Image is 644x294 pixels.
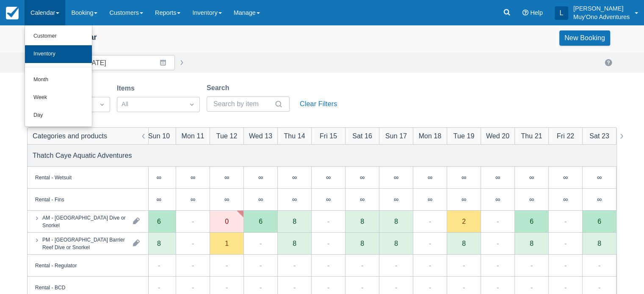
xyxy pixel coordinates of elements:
div: ∞ [447,167,481,189]
div: Wed 13 [249,131,272,141]
div: - [395,260,397,270]
button: Clear Filters [296,96,340,112]
div: ∞ [413,167,447,189]
div: - [497,260,499,270]
div: ∞ [345,167,379,189]
div: ∞ [597,174,602,181]
a: Day [25,107,92,124]
ul: Calendar [25,25,92,127]
div: ∞ [514,167,548,189]
div: 6 [157,218,161,225]
div: Thatch Caye Aquatic Adventures [33,150,132,160]
span: Dropdown icon [98,100,106,109]
div: - [429,238,431,248]
div: - [463,282,465,292]
div: Mon 18 [419,131,442,141]
div: ∞ [258,174,263,181]
div: ∞ [481,189,514,211]
div: - [497,238,499,248]
div: ∞ [176,189,210,211]
div: - [463,260,465,270]
div: - [158,260,160,270]
div: ∞ [481,167,514,189]
div: ∞ [514,189,548,211]
div: - [361,260,363,270]
div: 8 [157,240,161,247]
div: ∞ [582,189,616,211]
div: ∞ [394,196,398,203]
div: 8 [394,240,398,247]
div: Sun 17 [385,131,407,141]
div: ∞ [224,196,229,203]
div: ∞ [243,189,277,211]
div: ∞ [326,196,331,203]
div: ∞ [277,167,311,189]
div: - [429,216,431,226]
div: 8 [360,240,364,247]
div: - [226,260,228,270]
div: - [497,216,499,226]
div: L [555,6,568,20]
div: ∞ [495,196,500,203]
div: ∞ [277,189,311,211]
a: Month [25,71,92,89]
a: Customer [25,27,92,45]
div: - [598,260,600,270]
div: 6 [530,218,533,225]
div: ∞ [292,174,297,181]
div: ∞ [176,167,210,189]
div: - [327,216,329,226]
div: - [192,282,194,292]
div: - [260,260,262,270]
div: ∞ [394,174,398,181]
div: ∞ [495,174,500,181]
div: 6 [597,218,601,225]
div: - [327,282,329,292]
div: ∞ [597,196,602,203]
div: 8 [394,218,398,225]
div: 6 [259,218,263,225]
div: ∞ [360,196,365,203]
img: checkfront-main-nav-mini-logo.png [6,7,19,19]
div: Rental - BCD [35,283,65,291]
div: ∞ [548,189,582,211]
div: Sun 10 [148,131,170,141]
div: Mon 11 [182,131,205,141]
div: ∞ [582,167,616,189]
div: 8 [597,240,601,247]
div: ∞ [326,174,331,181]
div: Sat 23 [589,131,609,141]
div: 8 [293,218,296,225]
div: ∞ [210,167,243,189]
div: - [564,216,567,226]
div: - [531,260,533,270]
div: ∞ [529,174,534,181]
a: New Booking [559,30,610,46]
div: - [598,282,600,292]
div: - [327,238,329,248]
div: ∞ [563,174,568,181]
div: - [192,238,194,248]
div: ∞ [191,174,195,181]
div: ∞ [548,167,582,189]
div: - [497,282,499,292]
div: ∞ [447,189,481,211]
div: - [260,282,262,292]
div: - [429,260,431,270]
div: - [293,260,296,270]
div: 8 [360,218,364,225]
span: Dropdown icon [188,100,196,109]
p: Muy'Ono Adventures [573,13,630,21]
div: Tue 12 [216,131,238,141]
div: Wed 20 [486,131,509,141]
div: ∞ [292,196,297,203]
div: Fri 22 [557,131,574,141]
i: Help [522,10,528,16]
a: Week [25,89,92,107]
div: ∞ [157,196,161,203]
div: ∞ [142,167,176,189]
div: ∞ [462,174,466,181]
div: ∞ [157,174,161,181]
div: Tue 19 [453,131,475,141]
div: ∞ [191,196,195,203]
